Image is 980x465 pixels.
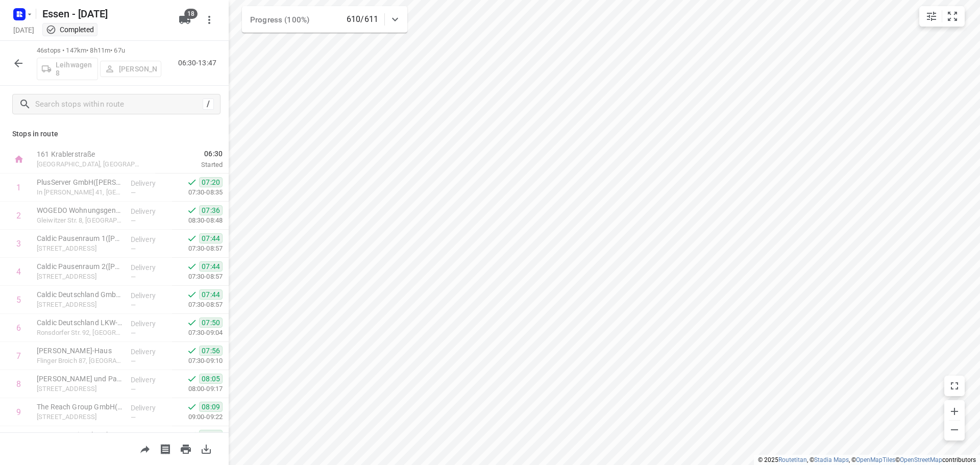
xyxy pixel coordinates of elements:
[16,323,21,333] div: 6
[187,402,197,412] svg: Done
[37,374,122,384] p: Hartmann, Mathias und Partner(Tina Jacobs)
[199,205,223,215] span: 07:36
[199,233,223,243] span: 07:44
[178,58,220,68] p: 06:30-13:47
[187,374,197,384] svg: Done
[131,347,168,357] p: Delivery
[172,412,223,422] p: 09:00-09:22
[37,159,143,169] p: [GEOGRAPHIC_DATA], [GEOGRAPHIC_DATA]
[37,430,122,440] p: JSP International GmbH & Co. KG([PERSON_NAME])
[37,356,122,366] p: Flinger Broich 87, Düsseldorf
[131,301,136,309] span: —
[199,261,223,272] span: 07:44
[155,444,176,453] span: Print shipping labels
[347,13,378,26] p: 610/611
[131,189,136,197] span: —
[199,374,223,384] span: 08:05
[37,149,143,159] p: 161 Krablerstraße
[187,233,197,243] svg: Done
[187,430,197,440] svg: Done
[16,183,21,192] div: 1
[131,206,168,216] p: Delivery
[175,10,195,30] button: 18
[131,178,168,188] p: Delivery
[155,160,223,170] p: Started
[37,300,122,310] p: Am Karlshof 10, Düsseldorf
[172,384,223,394] p: 08:00-09:17
[37,289,122,300] p: Caldic Deutschland GmbH(Dana Brostowicz)
[35,96,203,112] input: Search stops within route
[37,233,122,243] p: Caldic Pausenraum 1(Dana Brostowicz)
[758,456,976,463] li: © 2025 , © , © © contributors
[199,10,219,30] button: More
[37,317,122,328] p: Caldic Deutschland LKW-Zufahrt Tor 4(Dana Brostowicz)
[199,346,223,356] span: 07:56
[155,149,223,159] span: 06:30
[37,384,122,394] p: Erkrather Str. 234a, Düsseldorf
[250,15,309,25] span: Progress (100%)
[37,46,161,56] p: 46 stops • 147km • 8h11m • 67u
[131,319,168,329] p: Delivery
[131,262,168,273] p: Delivery
[131,357,136,365] span: —
[199,317,223,328] span: 07:50
[187,317,197,328] svg: Done
[131,217,136,225] span: —
[12,129,216,139] p: Stops in route
[16,351,21,361] div: 7
[778,456,807,463] a: Routetitan
[199,177,223,187] span: 07:20
[131,385,136,393] span: —
[37,272,122,282] p: Am Karlshof 10, Düsseldorf
[199,289,223,300] span: 07:44
[16,211,21,221] div: 2
[172,356,223,366] p: 07:30-09:10
[131,431,168,441] p: Delivery
[37,412,122,422] p: Erkrather Str. 228A, Düsseldorf
[187,205,197,215] svg: Done
[172,300,223,310] p: 07:30-08:57
[16,267,21,277] div: 4
[131,403,168,413] p: Delivery
[172,272,223,282] p: 07:30-08:57
[37,187,122,198] p: In d. Steele 41, Düsseldorf
[131,329,136,337] span: —
[199,402,223,412] span: 08:09
[172,215,223,226] p: 08:30-08:48
[37,346,122,356] p: [PERSON_NAME]-Haus
[187,289,197,300] svg: Done
[131,290,168,301] p: Delivery
[131,245,136,253] span: —
[46,25,94,35] div: Completed
[187,346,197,356] svg: Done
[172,328,223,338] p: 07:30-09:04
[135,444,155,453] span: Share route
[199,430,223,440] span: 08:23
[16,239,21,249] div: 3
[16,407,21,417] div: 9
[942,6,963,27] button: Fit zoom
[900,456,942,463] a: OpenStreetMap
[187,261,197,272] svg: Done
[37,215,122,226] p: Gleiwitzer Str. 8, Düsseldorf
[37,328,122,338] p: Ronsdorfer Str. 92, Düsseldorf
[37,177,122,187] p: PlusServer GmbH(Frank Wortelkamp)
[203,99,214,110] div: /
[131,413,136,421] span: —
[131,234,168,244] p: Delivery
[242,6,407,33] div: Progress (100%)610/611
[16,379,21,389] div: 8
[187,177,197,187] svg: Done
[172,243,223,254] p: 07:30-08:57
[37,243,122,254] p: Am Karlshof 10, Düsseldorf
[16,295,21,305] div: 5
[37,261,122,272] p: Caldic Pausenraum 2(Dana Brostowicz)
[37,402,122,412] p: The Reach Group GmbH(Allgemein)
[919,6,965,27] div: small contained button group
[172,187,223,198] p: 07:30-08:35
[921,6,942,27] button: Map settings
[856,456,895,463] a: OpenMapTiles
[37,205,122,215] p: WOGEDO Wohnungsgenossenschaft Düsseldorf-Ost eG(Sabrina Uhlenbroch)
[131,375,168,385] p: Delivery
[814,456,849,463] a: Stadia Maps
